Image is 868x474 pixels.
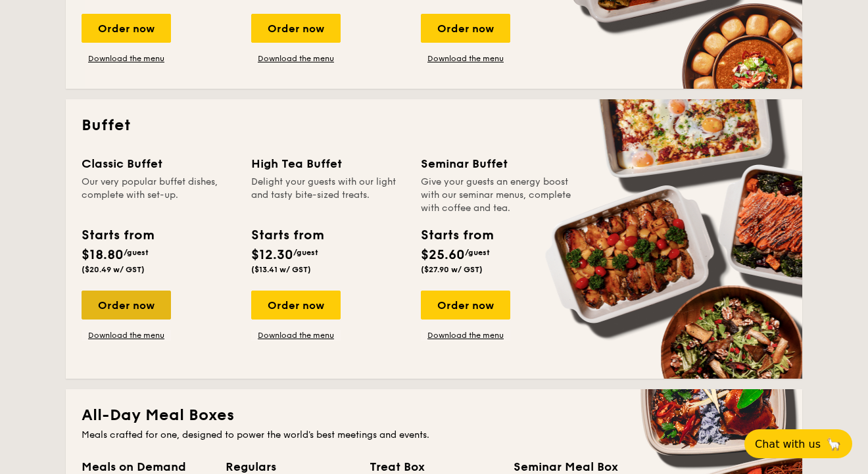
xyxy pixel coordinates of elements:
a: Download the menu [82,53,171,64]
span: /guest [465,248,490,257]
div: Starts from [421,225,493,245]
a: Download the menu [421,330,510,341]
div: Order now [82,291,171,320]
span: ($20.49 w/ GST) [82,265,145,274]
div: Order now [421,291,510,320]
div: Meals crafted for one, designed to power the world's best meetings and events. [82,429,786,442]
div: Order now [82,14,171,43]
h2: All-Day Meal Boxes [82,405,786,426]
a: Download the menu [251,53,341,64]
span: $12.30 [251,247,293,263]
div: Our very popular buffet dishes, complete with set-up. [82,176,235,215]
span: $25.60 [421,247,465,263]
div: Starts from [82,225,153,245]
a: Download the menu [421,53,510,64]
div: Delight your guests with our light and tasty bite-sized treats. [251,176,405,215]
div: Order now [421,14,510,43]
div: High Tea Buffet [251,154,405,173]
div: Give your guests an energy boost with our seminar menus, complete with coffee and tea. [421,176,575,215]
span: ($13.41 w/ GST) [251,265,311,274]
div: Classic Buffet [82,154,235,173]
a: Download the menu [82,330,171,341]
button: Chat with us🦙 [744,429,852,458]
span: Chat with us [755,438,821,450]
div: Order now [251,14,341,43]
div: Seminar Buffet [421,154,575,173]
span: $18.80 [82,247,124,263]
span: /guest [293,248,318,257]
a: Download the menu [251,330,341,341]
div: Starts from [251,225,323,245]
span: /guest [124,248,149,257]
div: Order now [251,291,341,320]
span: 🦙 [826,437,842,452]
h2: Buffet [82,115,786,136]
span: ($27.90 w/ GST) [421,265,483,274]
